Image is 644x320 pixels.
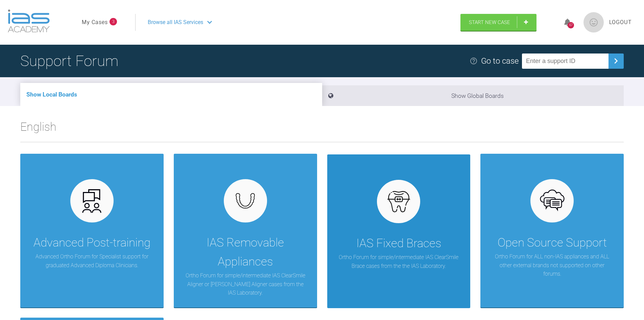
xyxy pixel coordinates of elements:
[184,233,307,271] div: IAS Removable Appliances
[611,56,621,66] img: chevronRight.28bd32b0.svg
[386,189,412,215] img: fixed.9f4e6236.svg
[79,188,105,214] img: advanced.73cea251.svg
[539,188,565,214] img: opensource.6e495855.svg
[174,154,317,307] a: IAS Removable AppliancesOrtho Forum for simple/intermediate IAS ClearSmile Aligner or [PERSON_NAM...
[498,233,607,252] div: Open Source Support
[480,154,624,307] a: Open Source SupportOrtho Forum for ALL non-IAS appliances and ALL other external brands not suppo...
[337,253,460,270] p: Ortho Forum for simple/intermediate IAS ClearSmile Brace cases from the the IAS Laboratory.
[469,19,510,25] span: Start New Case
[148,18,203,27] span: Browse all IAS Services
[460,14,536,31] a: Start New Case
[583,12,604,33] img: profile.png
[232,191,258,211] img: removables.927eaa4e.svg
[327,154,471,307] a: IAS Fixed BracesOrtho Forum for simple/intermediate IAS ClearSmile Brace cases from the the IAS L...
[184,271,307,297] p: Ortho Forum for simple/intermediate IAS ClearSmile Aligner or [PERSON_NAME] Aligner cases from th...
[20,118,624,142] h2: English
[481,55,519,67] div: Go to case
[356,234,441,253] div: IAS Fixed Braces
[20,83,322,106] li: Show Local Boards
[33,233,150,252] div: Advanced Post-training
[522,54,609,69] input: Enter a support ID
[8,9,50,33] img: logo-light.3e3ef733.png
[322,85,624,106] li: Show Global Boards
[110,18,117,25] span: 3
[30,252,153,270] p: Advanced Ortho Forum for Specialist support for graduated Advanced Diploma Clinicians.
[491,252,614,278] p: Ortho Forum for ALL non-IAS appliances and ALL other external brands not supported on other forums.
[20,49,118,73] h1: Support Forum
[470,57,478,65] img: help.e70b9f3d.svg
[609,18,632,27] a: Logout
[568,22,574,28] div: 67
[20,154,164,307] a: Advanced Post-trainingAdvanced Ortho Forum for Specialist support for graduated Advanced Diploma ...
[82,18,108,27] a: My Cases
